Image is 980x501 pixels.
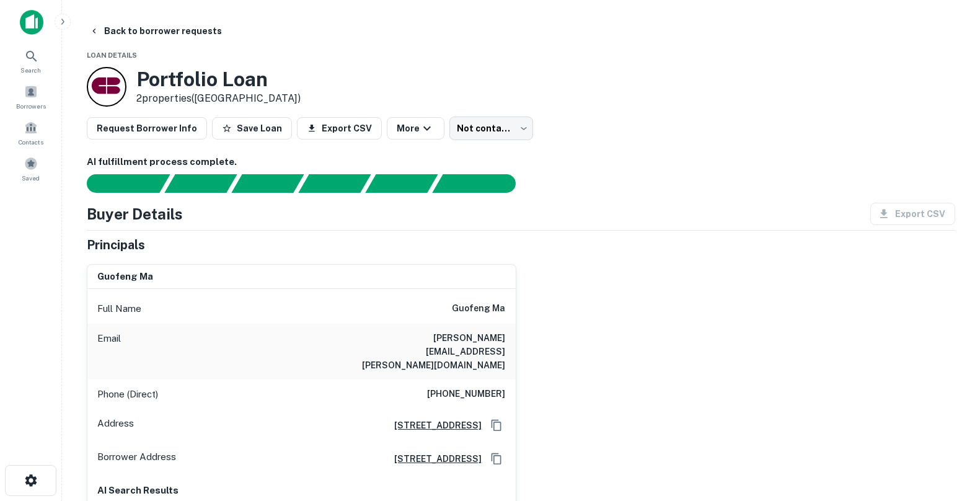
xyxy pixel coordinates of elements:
span: Saved [22,173,40,183]
a: [STREET_ADDRESS] [385,419,482,432]
h3: Portfolio Loan [136,68,301,91]
h5: Principals [87,236,145,254]
div: AI fulfillment process complete. [433,174,531,193]
div: Principals found, AI now looking for contact information... [298,174,371,193]
p: Email [97,331,121,372]
span: Contacts [19,137,43,147]
a: Borrowers [4,80,58,113]
p: Phone (Direct) [97,387,158,402]
button: Copy Address [487,416,506,435]
p: Full Name [97,301,141,316]
p: Address [97,416,134,435]
span: Borrowers [16,101,46,111]
img: capitalize-icon.png [20,10,43,35]
button: Copy Address [487,450,506,468]
button: Request Borrower Info [87,117,207,140]
div: Sending borrower request to AI... [72,174,165,193]
a: Saved [4,152,58,185]
button: Export CSV [297,117,382,140]
a: [STREET_ADDRESS] [385,452,482,466]
a: Contacts [4,116,58,149]
button: More [387,117,444,140]
p: Borrower Address [97,450,176,468]
div: Principals found, still searching for contact information. This may take time... [365,174,438,193]
div: Documents found, AI parsing details... [231,174,304,193]
p: AI Search Results [97,483,506,498]
a: Search [4,44,58,78]
span: Search [21,65,42,75]
button: Back to borrower requests [84,20,227,42]
h6: [PHONE_NUMBER] [428,387,506,402]
h6: guofeng ma [97,270,153,284]
div: Your request is received and processing... [164,174,237,193]
div: Not contacted [449,117,533,140]
h6: guofeng ma [452,301,506,316]
span: Loan Details [87,51,137,59]
h6: AI fulfillment process complete. [87,155,955,169]
h6: [PERSON_NAME][EMAIL_ADDRESS][PERSON_NAME][DOMAIN_NAME] [357,331,506,372]
button: Save Loan [212,117,292,140]
h4: Buyer Details [87,203,183,225]
p: 2 properties ([GEOGRAPHIC_DATA]) [136,91,301,106]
